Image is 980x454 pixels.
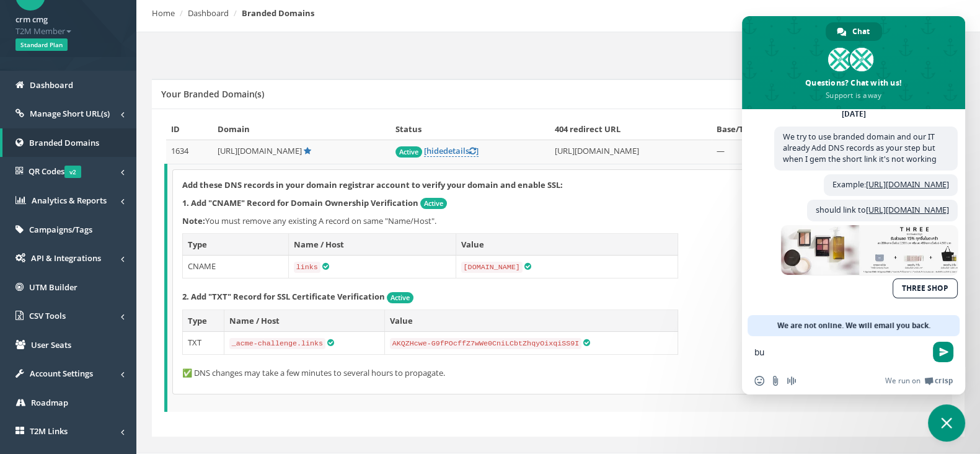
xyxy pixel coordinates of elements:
span: T2M Member [15,25,121,37]
th: 404 redirect URL [550,118,712,140]
strong: 1. Add "CNAME" Record for Domain Ownership Verification [182,197,418,208]
th: Type [183,233,289,256]
span: Dashboard [30,79,73,91]
th: Value [384,309,678,332]
th: Status [391,118,550,140]
span: Branded Domains [29,137,99,148]
span: Send a file [770,376,780,386]
a: THREE SHOP [893,278,958,298]
td: — [712,140,884,164]
span: Active [420,198,447,209]
td: [URL][DOMAIN_NAME] [550,140,712,164]
b: Note: [182,215,205,226]
th: ID [166,118,213,140]
span: Active [395,146,422,158]
span: We are not online. We will email you back. [777,315,930,336]
span: We try to use branded domain and our IT already Add DNS records as your step but when I gem the s... [783,131,937,164]
td: CNAME [183,256,289,278]
a: [URL][DOMAIN_NAME] [866,205,949,215]
code: _acme-challenge.links [229,338,325,349]
span: Example: [832,179,949,190]
span: v2 [64,166,81,178]
h5: Your Branded Domain(s) [161,89,264,99]
span: CSV Tools [29,310,66,321]
span: QR Codes [29,166,81,177]
strong: Add these DNS records in your domain registrar account to verify your domain and enable SSL: [182,179,563,190]
span: Chat [852,22,870,41]
span: [URL][DOMAIN_NAME] [218,145,302,156]
code: AKQZHcwe-G9fPOcffZ7wWe0CniLCbtZhqyOixqiSS9I [390,338,582,349]
th: Name / Host [224,309,384,332]
td: TXT [183,332,224,355]
p: ✅ DNS changes may take a few minutes to several hours to propagate. [182,367,937,379]
strong: Branded Domains [242,7,314,19]
strong: crm cmg [15,14,48,25]
td: 1634 [166,140,213,164]
span: hide [426,145,443,156]
span: Standard Plan [15,38,68,51]
span: should link to [816,205,949,215]
span: T2M Links [30,425,68,437]
code: [DOMAIN_NAME] [461,262,523,273]
span: Manage Short URL(s) [30,108,110,119]
span: Insert an emoji [754,376,764,386]
span: UTM Builder [29,282,77,293]
th: Domain [213,118,391,140]
span: Active [387,292,413,303]
a: crm cmg T2M Member [15,11,121,37]
span: Send [933,342,953,362]
th: Value [456,233,678,256]
span: Analytics & Reports [32,195,107,206]
a: Home [152,7,175,19]
div: Close chat [928,404,965,442]
span: Roadmap [31,397,68,408]
th: Type [183,309,224,332]
span: Campaigns/Tags [29,224,92,235]
code: links [294,262,320,273]
th: Name / Host [288,233,456,256]
div: [DATE] [842,110,866,118]
strong: 2. Add "TXT" Record for SSL Certificate Verification [182,291,385,302]
span: User Seats [31,339,71,350]
a: We run onCrisp [885,376,953,386]
span: Audio message [787,376,797,386]
a: [URL][DOMAIN_NAME] [866,179,949,190]
p: You must remove any existing A record on same "Name/Host". [182,215,937,227]
span: Crisp [935,376,953,386]
span: We run on [885,376,920,386]
span: API & Integrations [31,252,101,264]
th: Base/TLD redirect URL [712,118,884,140]
textarea: Compose your message... [754,347,925,358]
a: Default [304,145,311,156]
div: Chat [826,22,882,41]
a: [hidedetails] [424,145,479,157]
a: Dashboard [188,7,229,19]
span: Account Settings [30,368,93,379]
